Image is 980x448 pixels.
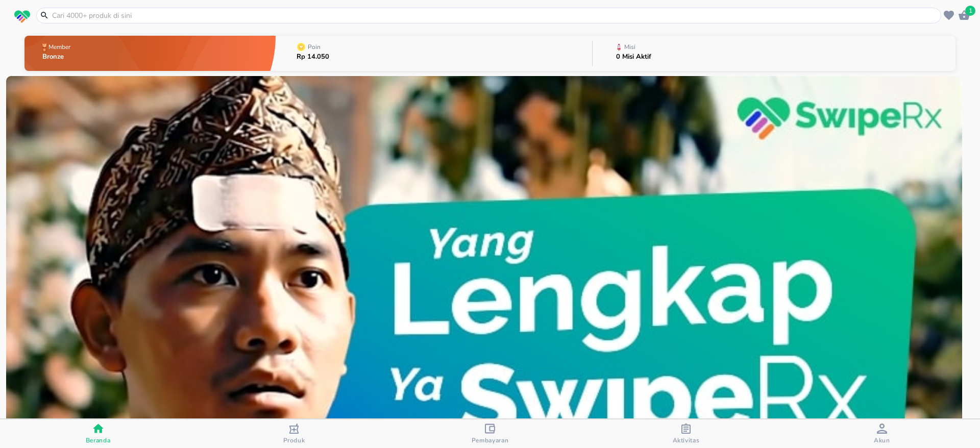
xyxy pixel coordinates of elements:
p: Member [48,44,70,50]
button: Akun [784,419,980,448]
span: Pembayaran [472,436,509,444]
span: Aktivitas [673,436,700,444]
img: logo_swiperx_s.bd005f3b.svg [14,10,30,23]
button: 1 [957,8,972,23]
span: Beranda [86,436,111,444]
button: Misi0 Misi Aktif [593,33,955,73]
p: Misi [624,44,635,50]
span: 1 [965,6,975,16]
p: Rp 14.050 [297,54,329,60]
p: 0 Misi Aktif [616,54,651,60]
p: Bronze [42,54,72,60]
button: Produk [196,419,392,448]
p: Poin [308,44,321,50]
input: Cari 4000+ produk di sini [51,10,939,21]
span: Produk [283,436,305,444]
button: PoinRp 14.050 [276,33,592,73]
span: Akun [874,436,890,444]
button: Pembayaran [392,419,588,448]
button: MemberBronze [24,33,276,73]
button: Aktivitas [588,419,784,448]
